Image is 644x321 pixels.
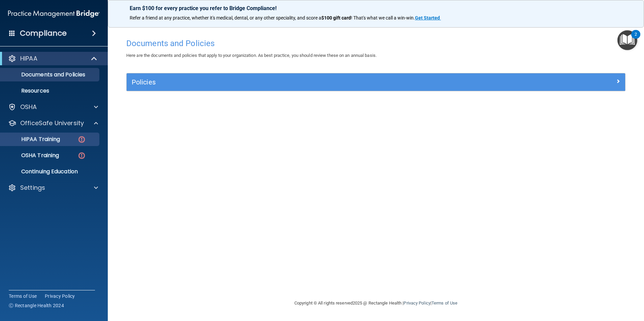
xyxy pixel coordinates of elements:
div: Copyright © All rights reserved 2025 @ Rectangle Health | | [253,292,499,314]
h4: Compliance [20,29,67,38]
a: Terms of Use [9,293,37,299]
a: Privacy Policy [404,300,430,306]
span: Ⓒ Rectangle Health 2024 [9,302,64,309]
img: danger-circle.6113f641.png [77,151,86,160]
a: OSHA [8,103,98,111]
a: Get Started [415,15,441,21]
a: Policies [132,77,620,87]
strong: $100 gift card [321,15,351,21]
p: Resources [4,87,96,94]
img: danger-circle.6113f641.png [77,135,86,144]
button: Open Resource Center, 2 new notifications [617,30,637,50]
p: OfficeSafe University [20,119,84,127]
p: OSHA [20,103,37,111]
p: HIPAA [20,55,37,63]
h5: Policies [132,78,495,86]
span: ! That's what we call a win-win. [351,15,415,21]
div: 2 [635,34,637,43]
span: Here are the documents and policies that apply to your organization. As best practice, you should... [126,53,377,58]
a: Settings [8,184,98,192]
p: Documents and Policies [4,71,96,78]
a: Terms of Use [431,300,457,306]
p: Earn $100 for every practice you refer to Bridge Compliance! [130,5,622,11]
a: HIPAA [8,55,98,63]
span: Refer a friend at any practice, whether it's medical, dental, or any other speciality, and score a [130,15,321,21]
p: Settings [20,184,45,192]
p: Continuing Education [4,168,96,175]
a: OfficeSafe University [8,119,98,127]
img: PMB logo [8,7,100,21]
a: Privacy Policy [45,293,75,299]
strong: Get Started [415,15,440,21]
h4: Documents and Policies [126,39,625,48]
p: HIPAA Training [4,136,60,143]
p: OSHA Training [4,152,59,159]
